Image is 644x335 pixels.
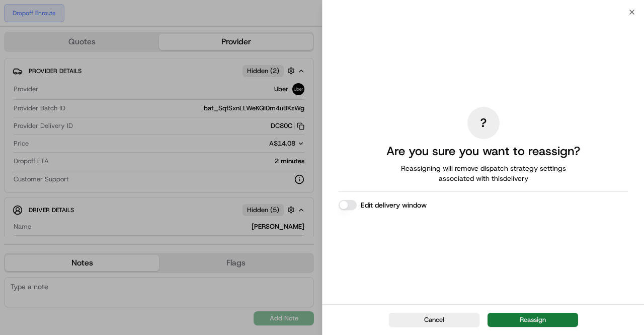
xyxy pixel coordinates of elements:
[488,313,578,327] button: Reassign
[386,143,580,159] h2: Are you sure you want to reassign?
[467,107,500,139] div: ?
[361,200,427,210] label: Edit delivery window
[387,163,580,183] span: Reassigning will remove dispatch strategy settings associated with this delivery
[389,313,479,327] button: Cancel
